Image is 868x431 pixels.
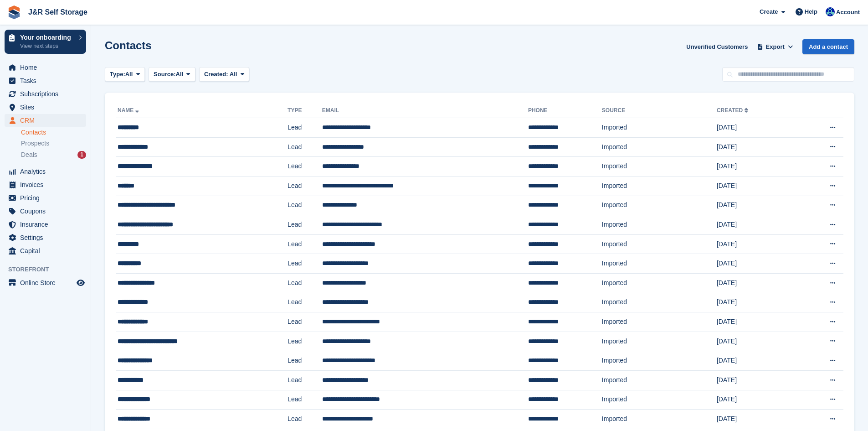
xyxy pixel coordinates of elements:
a: menu [5,114,86,127]
span: Source: [154,70,175,79]
a: J&R Self Storage [25,5,91,20]
a: menu [5,276,86,289]
span: Settings [20,231,75,244]
td: [DATE] [717,234,797,254]
a: menu [5,218,86,231]
td: Imported [602,215,717,235]
p: View next steps [20,42,74,50]
a: Created [717,107,750,114]
h1: Contacts [105,39,152,52]
td: Lead [288,332,322,351]
span: Home [20,61,75,74]
td: [DATE] [717,273,797,293]
td: [DATE] [717,118,797,138]
td: Lead [288,196,322,215]
a: Your onboarding View next steps [5,30,86,54]
span: All [125,70,133,79]
td: Imported [602,410,717,429]
span: Pricing [20,192,75,204]
td: [DATE] [717,176,797,196]
td: [DATE] [717,137,797,157]
td: Lead [288,390,322,410]
td: Lead [288,293,322,312]
span: Subscriptions [20,88,75,100]
td: Lead [288,273,322,293]
a: menu [5,205,86,218]
img: Steve Revell [826,7,835,16]
td: Imported [602,273,717,293]
button: Export [755,39,795,54]
td: Lead [288,312,322,332]
td: Imported [602,234,717,254]
a: Deals 1 [21,150,86,160]
a: menu [5,61,86,74]
td: Lead [288,157,322,177]
span: Tasks [20,74,75,87]
td: Imported [602,332,717,351]
span: All [230,71,237,78]
span: Deals [21,151,37,159]
a: menu [5,74,86,87]
button: Created: All [199,67,249,82]
td: Imported [602,176,717,196]
a: Contacts [21,128,86,137]
a: menu [5,101,86,114]
span: Export [766,42,785,52]
td: Lead [288,254,322,274]
a: Preview store [75,277,86,288]
span: Analytics [20,165,75,178]
a: menu [5,231,86,244]
a: menu [5,244,86,257]
td: Imported [602,351,717,371]
td: [DATE] [717,254,797,274]
span: Help [805,7,817,16]
a: Unverified Customers [683,39,751,54]
td: Imported [602,196,717,215]
td: Lead [288,234,322,254]
td: [DATE] [717,390,797,410]
a: menu [5,165,86,178]
a: Prospects [21,139,86,148]
td: [DATE] [717,410,797,429]
button: Type: All [105,67,145,82]
a: Name [118,107,141,114]
td: Imported [602,370,717,390]
td: Lead [288,215,322,235]
th: Type [288,104,322,118]
td: [DATE] [717,332,797,351]
td: [DATE] [717,215,797,235]
td: Imported [602,118,717,138]
td: Imported [602,137,717,157]
td: Imported [602,390,717,410]
span: Storefront [8,265,91,274]
span: All [176,70,184,79]
a: menu [5,178,86,191]
td: Lead [288,176,322,196]
span: Insurance [20,218,75,231]
span: CRM [20,114,75,127]
p: Your onboarding [20,34,74,41]
span: Create [760,7,778,16]
td: [DATE] [717,312,797,332]
td: Imported [602,312,717,332]
td: [DATE] [717,370,797,390]
th: Source [602,104,717,118]
span: Sites [20,101,75,114]
th: Email [322,104,528,118]
th: Phone [528,104,602,118]
span: Invoices [20,178,75,191]
span: Type: [110,70,125,79]
td: Lead [288,410,322,429]
a: menu [5,88,86,100]
span: Online Store [20,276,75,289]
button: Source: All [149,67,195,82]
td: Imported [602,293,717,312]
td: Imported [602,157,717,177]
span: Coupons [20,205,75,218]
td: Lead [288,118,322,138]
span: Created: [204,71,228,78]
a: Add a contact [802,39,854,54]
td: [DATE] [717,196,797,215]
span: Prospects [21,139,49,148]
td: [DATE] [717,293,797,312]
